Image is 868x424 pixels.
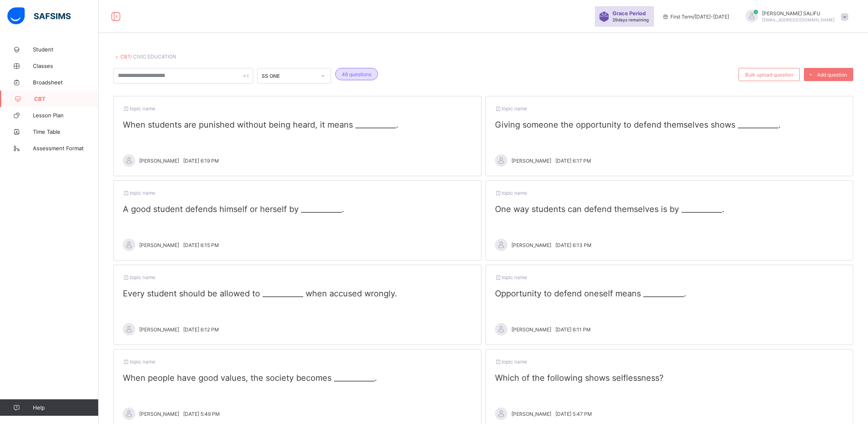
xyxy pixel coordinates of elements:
span: Giving someone the opportunity to defend themselves shows ___________. [495,120,781,130]
div: SS ONE [262,73,316,79]
span: One way students can defend themselves is by ___________. [495,204,725,214]
span: [DATE] 6:17 PM [555,158,591,164]
span: A good student defends himself or herself by ___________. [123,204,344,214]
span: [PERSON_NAME] [139,411,179,417]
span: Help [33,404,98,411]
span: 46 questions [342,71,371,77]
span: [DATE] 5:47 PM [555,411,592,417]
span: [DATE] 6:19 PM [183,158,219,164]
span: CBT [34,96,99,102]
span: When people have good values, the society becomes ___________. [123,373,377,383]
span: Grace Period [612,10,646,16]
span: [PERSON_NAME] [139,158,179,164]
div: ABDULRAHMAN SALIFU [737,10,852,23]
span: Time Table [33,128,99,135]
a: CBT [120,54,130,60]
span: topic name [495,190,527,196]
span: Which of the following shows selflessness? [495,373,663,383]
span: [PERSON_NAME] [511,242,551,248]
span: topic name [495,105,527,112]
span: Add question [817,72,847,78]
span: [PERSON_NAME] [139,326,179,333]
span: [PERSON_NAME] [511,326,551,333]
img: sticker-purple.71386a28dfed39d6af7621340158ba97.svg [599,12,609,22]
span: Bulk upload question [745,72,793,78]
span: Every student should be allowed to ___________ when accused wrongly. [123,289,397,298]
span: [DATE] 5:49 PM [183,411,220,417]
span: [EMAIL_ADDRESS][DOMAIN_NAME] [762,17,835,22]
span: [PERSON_NAME] [511,158,551,164]
span: [PERSON_NAME] SALIFU [762,10,835,16]
span: topic name [123,359,155,365]
span: Broadsheet [33,79,99,86]
img: safsims [7,7,71,25]
span: topic name [123,274,155,280]
span: [PERSON_NAME] [139,242,179,248]
span: topic name [495,359,527,365]
span: 29 days remaining [612,17,649,22]
span: topic name [123,105,155,112]
span: [DATE] 6:13 PM [555,242,592,248]
span: Student [33,46,99,53]
span: Assessment Format [33,145,99,151]
span: topic name [495,274,527,280]
span: Classes [33,63,99,69]
span: Lesson Plan [33,112,99,119]
span: [DATE] 6:12 PM [183,326,219,333]
span: / CIVIC EDUCATION [130,54,176,60]
span: Opportunity to defend oneself means ___________. [495,289,686,298]
span: [DATE] 6:11 PM [555,326,591,333]
span: When students are punished without being heard, it means ___________. [123,120,398,130]
span: session/term information [662,14,729,20]
span: [DATE] 6:15 PM [183,242,219,248]
span: [PERSON_NAME] [511,411,551,417]
span: topic name [123,190,155,196]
